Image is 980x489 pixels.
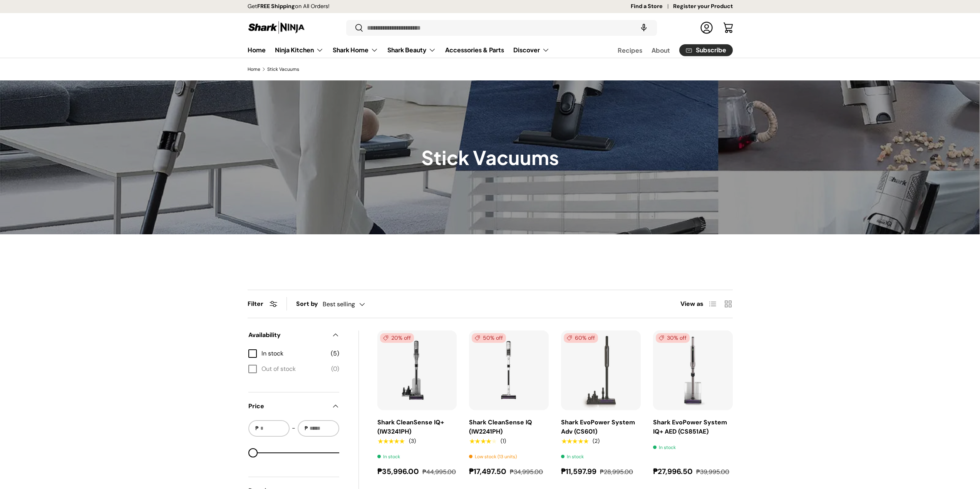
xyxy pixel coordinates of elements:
span: Out of stock [261,364,327,374]
summary: Discover [509,42,554,58]
strong: FREE Shipping [257,3,295,10]
a: Home [248,67,260,72]
label: Sort by [296,299,323,309]
speech-search-button: Search by voice [632,19,656,36]
a: Register your Product [673,2,733,11]
nav: Breadcrumbs [248,66,733,73]
p: Get on All Orders! [248,2,330,11]
summary: Shark Beauty [383,42,441,58]
span: - [292,424,295,433]
h1: Stick Vacuums [421,145,559,169]
a: Accessories & Parts [445,42,504,57]
a: Shark EvoPower System IQ+ AED (CS851AE) [653,418,727,436]
nav: Primary [248,42,549,58]
span: 30% off [656,333,690,343]
summary: Shark Home [328,42,383,58]
span: 60% off [564,333,598,343]
span: Availability [248,330,327,340]
a: Shark CleanSense IQ (IW2241PH) [469,330,549,410]
span: ₱ [255,424,260,432]
a: Shark CleanSense IQ+ (IW3241PH) [377,418,444,436]
a: Shark EvoPower System Adv (CS601) [561,330,641,410]
summary: Ninja Kitchen [270,42,328,58]
span: 50% off [472,333,506,343]
a: Home [248,42,266,57]
a: Shark EvoPower System IQ+ AED (CS851AE) [653,330,733,410]
a: Recipes [618,43,642,58]
a: Shark EvoPower System Adv (CS601) [561,418,635,436]
span: (5) [331,349,339,358]
span: 20% off [380,333,414,343]
a: Subscribe [679,44,733,56]
span: ₱ [304,424,309,432]
a: Shark Home [333,42,378,58]
nav: Secondary [599,42,733,58]
a: About [652,43,670,58]
a: Shark Beauty [387,42,436,58]
a: Find a Store [631,2,673,11]
span: (0) [331,364,339,374]
span: Filter [248,300,263,308]
a: Discover [513,42,549,58]
a: Ninja Kitchen [275,42,323,58]
span: Subscribe [696,47,726,53]
button: Best selling [323,297,380,311]
a: Shark CleanSense IQ (IW2241PH) [469,418,532,436]
span: View as [680,299,704,309]
summary: Availability [248,321,339,349]
span: Best selling [323,300,355,308]
a: Stick Vacuums [267,67,299,72]
summary: Price [248,392,339,420]
span: In stock [261,349,326,358]
button: Filter [248,300,277,308]
a: Shark CleanSense IQ+ (IW3241PH) [377,330,457,410]
img: shark-kion-iw2241-full-view-shark-ninja-philippines [469,330,549,410]
img: shark-cleansense-auto-empty-dock-iw3241ae-full-view-sharkninja-philippines [377,330,457,410]
span: Price [248,402,327,411]
img: Shark Ninja Philippines [248,20,305,35]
